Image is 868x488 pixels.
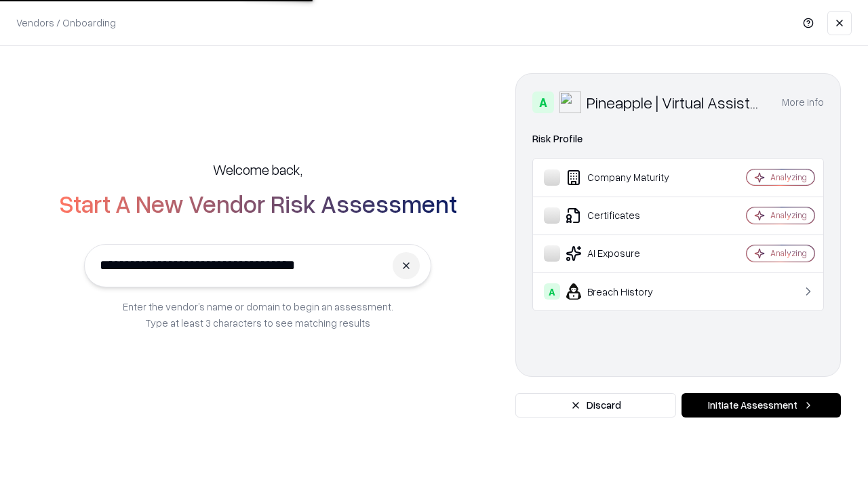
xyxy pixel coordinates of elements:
[59,190,457,217] h2: Start A New Vendor Risk Assessment
[532,91,554,113] div: A
[123,298,393,331] p: Enter the vendor’s name or domain to begin an assessment. Type at least 3 characters to see match...
[559,91,581,113] img: Pineapple | Virtual Assistant Agency
[682,393,841,418] button: Initiate Assessment
[544,169,706,186] div: Company Maturity
[587,91,766,113] div: Pineapple | Virtual Assistant Agency
[770,247,807,259] div: Analyzing
[532,131,824,147] div: Risk Profile
[544,207,706,224] div: Certificates
[16,16,116,30] p: Vendors / Onboarding
[782,90,824,115] button: More info
[544,283,560,300] div: A
[770,171,807,183] div: Analyzing
[770,209,807,221] div: Analyzing
[515,393,676,418] button: Discard
[544,245,706,262] div: AI Exposure
[213,160,302,179] h5: Welcome back,
[544,283,706,300] div: Breach History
